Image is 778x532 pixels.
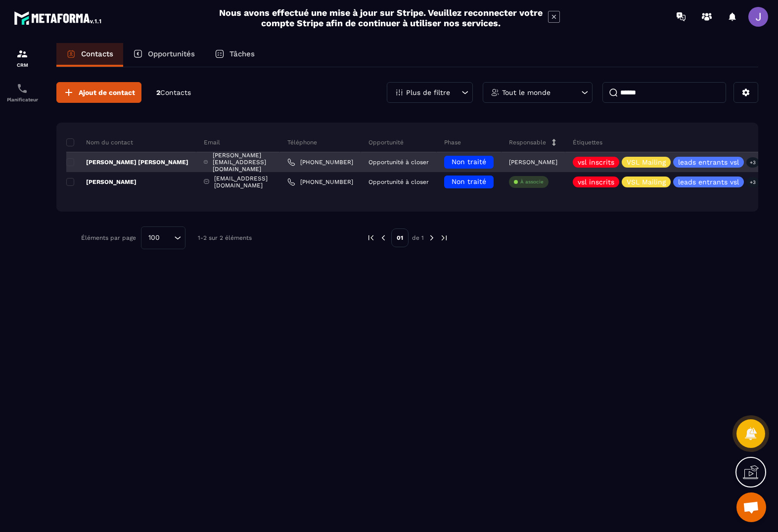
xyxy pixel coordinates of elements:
p: Contacts [81,49,113,58]
p: Opportunités [148,49,195,58]
span: 100 [145,232,163,243]
p: Opportunité à closer [368,159,429,166]
p: +3 [746,157,759,168]
span: Contacts [160,89,191,96]
p: 01 [391,228,409,247]
a: Contacts [56,43,123,67]
div: Ouvrir le chat [736,492,766,522]
img: prev [379,233,388,242]
button: Ajout de contact [56,82,141,103]
p: Éléments par page [81,234,136,241]
p: vsl inscrits [578,178,614,185]
p: À associe [520,178,544,185]
img: next [440,233,449,242]
span: Ajout de contact [79,88,135,97]
p: vsl inscrits [578,159,614,166]
img: prev [366,233,375,242]
span: Non traité [452,177,486,185]
a: schedulerschedulerPlanificateur [2,75,42,110]
a: Opportunités [123,43,205,67]
a: [PHONE_NUMBER] [287,178,353,186]
p: CRM [2,62,42,68]
p: Phase [444,138,461,146]
p: Tout le monde [502,89,550,96]
img: next [427,233,436,242]
p: [PERSON_NAME] [PERSON_NAME] [66,158,188,166]
a: Tâches [205,43,265,67]
p: Nom du contact [66,138,133,146]
p: Email [204,138,220,146]
h2: Nous avons effectué une mise à jour sur Stripe. Veuillez reconnecter votre compte Stripe afin de ... [219,7,543,28]
img: scheduler [16,83,28,94]
p: [PERSON_NAME] [66,178,137,186]
p: VSL Mailing [627,159,666,166]
p: Tâches [229,49,255,58]
p: 2 [156,88,191,97]
img: formation [16,48,28,60]
p: Responsable [509,138,546,146]
p: leads entrants vsl [678,159,739,166]
input: Search for option [163,232,172,243]
p: Plus de filtre [406,89,450,96]
p: +3 [746,177,759,187]
span: Non traité [452,158,486,166]
p: 1-2 sur 2 éléments [198,234,252,241]
p: Opportunité [368,138,404,146]
p: de 1 [412,234,424,242]
p: [PERSON_NAME] [509,159,557,166]
p: Téléphone [287,138,317,146]
p: Opportunité à closer [368,178,429,185]
a: formationformationCRM [2,41,42,75]
p: leads entrants vsl [678,178,739,185]
img: logo [14,9,103,27]
a: [PHONE_NUMBER] [287,158,353,166]
p: VSL Mailing [627,178,666,185]
p: Planificateur [2,97,42,102]
p: Étiquettes [573,138,602,146]
div: Search for option [141,226,185,249]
